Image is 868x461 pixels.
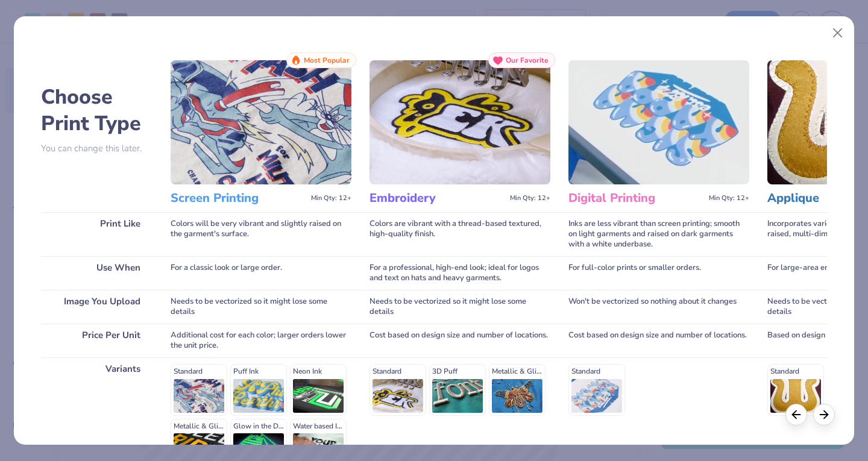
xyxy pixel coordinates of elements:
[568,290,749,324] div: Won't be vectorized so nothing about it changes
[510,194,550,202] span: Min Qty: 12+
[41,212,153,256] div: Print Like
[171,290,351,324] div: Needs to be vectorized so it might lose some details
[370,60,550,184] img: Embroidery
[41,324,153,357] div: Price Per Unit
[568,256,749,290] div: For full-color prints or smaller orders.
[311,194,351,202] span: Min Qty: 12+
[41,84,153,137] h2: Choose Print Type
[826,22,849,45] button: Close
[370,256,550,290] div: For a professional, high-end look; ideal for logos and text on hats and heavy garments.
[568,60,749,184] img: Digital Printing
[171,190,306,206] h3: Screen Printing
[41,143,153,154] p: You can change this later.
[506,56,549,64] span: Our Favorite
[171,256,351,290] div: For a classic look or large order.
[370,212,550,256] div: Colors are vibrant with a thread-based textured, high-quality finish.
[568,190,704,206] h3: Digital Printing
[370,190,505,206] h3: Embroidery
[370,290,550,324] div: Needs to be vectorized so it might lose some details
[171,212,351,256] div: Colors will be very vibrant and slightly raised on the garment's surface.
[41,290,153,324] div: Image You Upload
[370,324,550,357] div: Cost based on design size and number of locations.
[304,56,350,64] span: Most Popular
[568,324,749,357] div: Cost based on design size and number of locations.
[41,256,153,290] div: Use When
[171,60,351,184] img: Screen Printing
[171,324,351,357] div: Additional cost for each color; larger orders lower the unit price.
[709,194,749,202] span: Min Qty: 12+
[568,212,749,256] div: Inks are less vibrant than screen printing; smooth on light garments and raised on dark garments ...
